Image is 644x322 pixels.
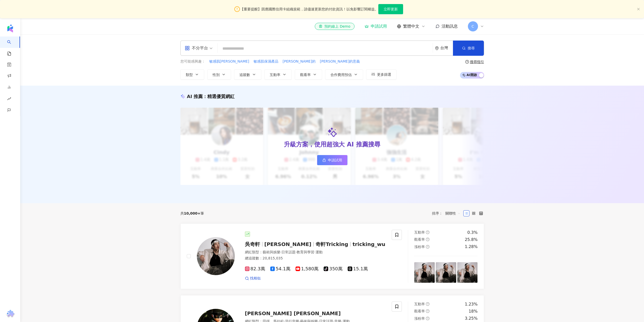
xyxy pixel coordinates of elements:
span: 82.3萬 [245,266,265,272]
span: 觀看率 [414,309,425,313]
span: 互動率 [414,230,425,234]
span: appstore [185,46,190,51]
span: question-circle [426,302,429,306]
span: 觀看率 [414,237,425,241]
span: 性別 [213,73,220,77]
div: 25.8% [465,237,478,242]
div: 排序： [432,209,463,217]
span: 活動訊息 [442,24,458,29]
span: 54.1萬 [270,266,290,272]
span: 立即更新 [384,7,398,11]
span: 350萬 [324,266,342,272]
a: search [7,36,17,56]
a: KOL Avatar吳奇軒[PERSON_NAME]奇軒Trickingtricking_wu網紅類型：藝術與娛樂·日常話題·教育與學習·運動總追蹤數：20,815,03582.3萬54.1萬1... [180,223,484,289]
div: 預約線上 Demo [319,24,350,29]
span: rise [7,94,11,105]
span: close [637,8,640,11]
div: 18% [469,309,478,314]
button: 更多篩選 [366,69,397,80]
div: 1.23% [465,301,478,307]
span: 敏感肌[PERSON_NAME] [209,59,249,64]
img: post-image [436,262,456,283]
button: [PERSON_NAME]的 [282,59,316,64]
span: 日常話題 [281,250,296,254]
div: 共 筆 [180,211,204,215]
span: question-circle [426,238,429,241]
img: post-image [414,262,435,283]
span: 觀看率 [300,73,311,77]
button: 搜尋 [453,41,484,56]
span: 追蹤數 [239,73,250,77]
span: [PERSON_NAME]的意義 [320,59,360,64]
div: 升級方案，使用超強大 AI 推薦搜尋 [284,140,380,149]
button: 性別 [207,69,231,80]
span: 申請試用 [328,158,342,162]
div: 網紅類型 ： [245,250,386,255]
div: 0.3% [467,230,478,235]
span: 類型 [186,73,193,77]
span: [PERSON_NAME] [264,241,311,247]
span: 藝術與娛樂 [263,250,280,254]
span: 教育與學習 [297,250,314,254]
span: [PERSON_NAME] [PERSON_NAME] [245,310,341,316]
button: 追蹤數 [234,69,261,80]
span: 運動 [316,250,323,254]
span: question-circle [426,309,429,313]
button: close [637,8,640,11]
a: 申請試用 [365,24,387,29]
button: 立即更新 [378,4,403,14]
div: AI 推薦 ： [187,93,235,100]
span: 漲粉率 [414,245,425,249]
span: C [472,24,474,29]
span: tricking_wu [352,241,385,247]
span: 吳奇軒 [245,241,260,247]
a: 申請試用 [317,155,347,165]
img: chrome extension [5,310,15,318]
span: 10,000+ [184,211,201,215]
span: 敏感肌保濕產品 [254,59,278,64]
span: 精選優質網紅 [207,94,235,99]
span: 您可能感興趣： [180,59,205,64]
span: 【重要提醒】因應國際信用卡組織規範，請儘速更新您的付款資訊！以免影響訂閱權益。 [240,6,378,12]
span: 互動率 [414,302,425,306]
div: 台灣 [440,46,453,50]
span: 漲粉率 [414,316,425,320]
span: 互動率 [270,73,280,77]
span: · [280,250,281,254]
div: 1.28% [465,244,478,250]
div: 搜尋指引 [470,60,484,64]
img: KOL Avatar [197,237,235,275]
span: 搜尋 [468,46,475,50]
span: question-circle [426,231,429,234]
button: 敏感肌保濕產品 [253,59,279,64]
button: [PERSON_NAME]的意義 [320,59,360,64]
span: · [314,250,315,254]
span: question-circle [426,317,429,320]
span: 更多篩選 [377,72,391,77]
span: 奇軒Tricking [316,241,348,247]
span: question-circle [465,60,469,64]
img: logo icon [6,24,14,32]
div: 總追蹤數 ： 20,815,035 [245,256,386,261]
span: 1,580萬 [296,266,319,272]
img: post-image [457,262,478,283]
span: 關聯性 [445,209,461,217]
span: 繁體中文 [403,24,419,29]
span: question-circle [426,245,429,249]
div: 3.25% [465,316,478,321]
span: 合作費用預估 [330,73,352,77]
button: 敏感肌[PERSON_NAME] [209,59,250,64]
a: 找相似 [245,276,261,281]
div: 不分平台 [185,44,208,52]
span: 15.1萬 [348,266,368,272]
button: 合作費用預估 [325,69,363,80]
span: · [296,250,297,254]
span: 找相似 [250,276,261,281]
button: 類型 [180,69,204,80]
button: 互動率 [264,69,292,80]
span: [PERSON_NAME]的 [283,59,316,64]
span: environment [435,46,439,50]
a: 預約線上 Demo [315,23,354,30]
